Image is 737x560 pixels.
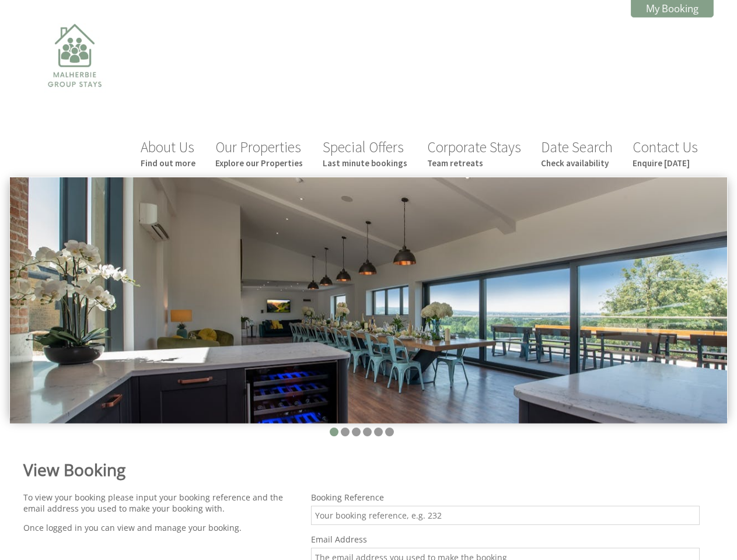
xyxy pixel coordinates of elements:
small: Check availability [541,157,613,169]
small: Explore our Properties [215,157,303,169]
a: About UsFind out more [141,138,195,169]
small: Find out more [141,157,195,169]
a: Special OffersLast minute bookings [323,138,407,169]
input: Your booking reference, e.g. 232 [311,506,700,525]
img: Malherbie Group Stays [16,16,133,133]
small: Enquire [DATE] [633,157,698,169]
small: Team retreats [427,157,521,169]
h1: View Booking [23,459,700,481]
small: Last minute bookings [323,157,407,169]
label: Booking Reference [311,492,700,503]
label: Email Address [311,534,700,545]
a: Our PropertiesExplore our Properties [215,138,303,169]
p: To view your booking please input your booking reference and the email address you used to make y... [23,492,297,514]
a: Contact UsEnquire [DATE] [633,138,698,169]
a: Corporate StaysTeam retreats [427,138,521,169]
p: Once logged in you can view and manage your booking. [23,522,297,533]
a: Date SearchCheck availability [541,138,613,169]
